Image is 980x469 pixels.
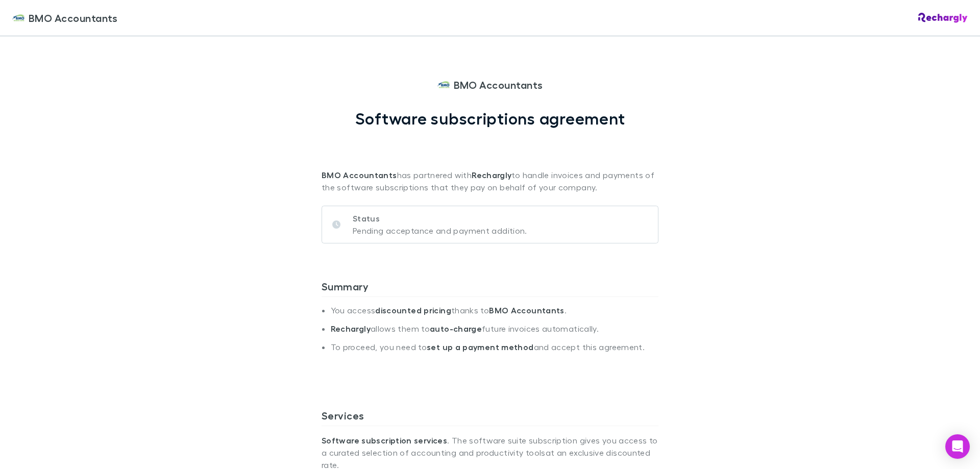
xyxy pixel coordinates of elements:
[331,305,658,324] li: You access thanks to .
[375,305,451,315] strong: discounted pricing
[322,435,447,446] strong: Software subscription services
[322,170,397,180] strong: BMO Accountants
[12,12,24,24] img: BMO Accountants's Logo
[489,305,565,315] strong: BMO Accountants
[918,13,968,23] img: Rechargly Logo
[331,324,658,342] li: allows them to future invoices automatically.
[437,79,450,91] img: BMO Accountants's Logo
[29,10,118,26] span: BMO Accountants
[430,324,482,334] strong: auto-charge
[322,128,658,193] p: has partnered with to handle invoices and payments of the software subscriptions that they pay on...
[355,109,625,128] h1: Software subscriptions agreement
[353,225,527,237] p: Pending acceptance and payment addition.
[427,342,533,352] strong: set up a payment method
[322,280,658,297] h3: Summary
[945,434,970,459] div: Open Intercom Messenger
[454,77,543,92] span: BMO Accountants
[322,409,658,426] h3: Services
[331,324,371,334] strong: Rechargly
[472,170,511,180] strong: Rechargly
[353,212,527,225] p: Status
[331,342,658,360] li: To proceed, you need to and accept this agreement.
